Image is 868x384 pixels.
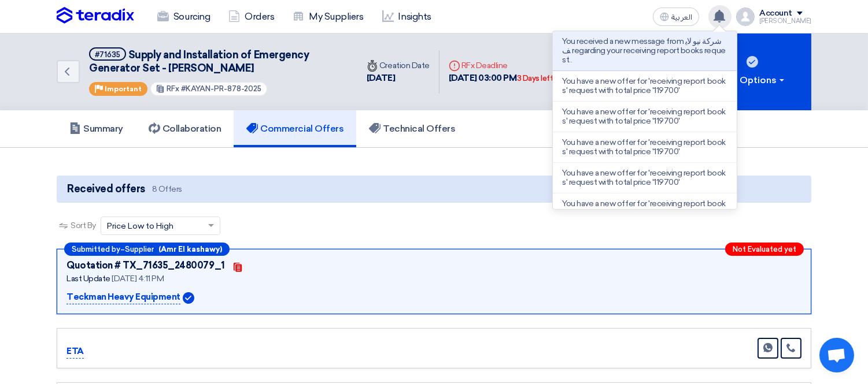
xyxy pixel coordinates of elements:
h5: Supply and Installation of Emergency Generator Set - Alex Moharem Bek [89,47,343,76]
span: Sort By [71,219,96,232]
a: My Suppliers [283,4,372,29]
p: You have a new offer for 'receiving report books' request with total price '119700' [562,199,727,218]
h5: Technical Offers [369,123,455,135]
a: Technical Offers [356,110,468,147]
div: Open chat [819,338,854,372]
p: You have a new offer for 'receiving report books' request with total price '119700' [562,138,727,156]
span: Supply and Installation of Emergency Generator Set - [PERSON_NAME] [89,49,309,74]
span: [DATE] 4:11 PM [112,274,164,284]
span: RFx [167,84,179,93]
div: Creation Date [367,59,430,72]
img: profile_test.png [736,8,755,26]
div: Account [759,9,792,18]
div: 3 Days left [517,73,553,84]
p: ETA [67,345,84,359]
img: Verified Account [183,292,194,304]
span: Supplier [125,245,154,253]
p: You received a new message from شركة نيو لايف regarding your receiving report books request.. [562,37,727,65]
span: العربية [671,13,692,21]
div: [DATE] [367,72,430,85]
span: #KAYAN-PR-878-2025 [181,84,262,93]
div: [PERSON_NAME] [759,18,811,24]
div: #71635 [95,51,120,58]
span: Not Evaluated yet [733,245,796,253]
a: Summary [57,110,136,147]
span: Submitted by [72,245,120,253]
p: Teckman Heavy Equipment [67,290,180,304]
div: – [64,243,230,256]
a: Collaboration [136,110,234,147]
a: Commercial Offers [234,110,356,147]
p: You have a new offer for 'receiving report books' request with total price '119700' [562,107,727,126]
p: You have a new offer for 'receiving report books' request with total price '119700' [562,77,727,95]
a: Sourcing [148,4,219,29]
div: [DATE] 03:00 PM [449,72,553,85]
a: Insights [373,4,441,29]
img: Teradix logo [57,7,134,24]
span: Received offers [67,181,145,197]
button: RFx Options [696,33,811,110]
span: Important [105,85,142,93]
p: You have a new offer for 'receiving report books' request with total price '119700' [562,169,727,187]
a: Orders [219,4,283,29]
button: العربية [653,8,699,26]
div: Quotation # TX_71635_2480079_1 [67,259,225,273]
span: 8 Offers [152,184,182,195]
div: RFx Options [721,73,786,87]
h5: Summary [69,123,123,135]
h5: Commercial Offers [246,123,343,135]
b: (Amr El kashawy) [158,245,222,253]
span: Last Update [67,274,110,284]
div: RFx Deadline [449,59,553,72]
h5: Collaboration [149,123,221,135]
span: Price Low to High [107,220,173,232]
